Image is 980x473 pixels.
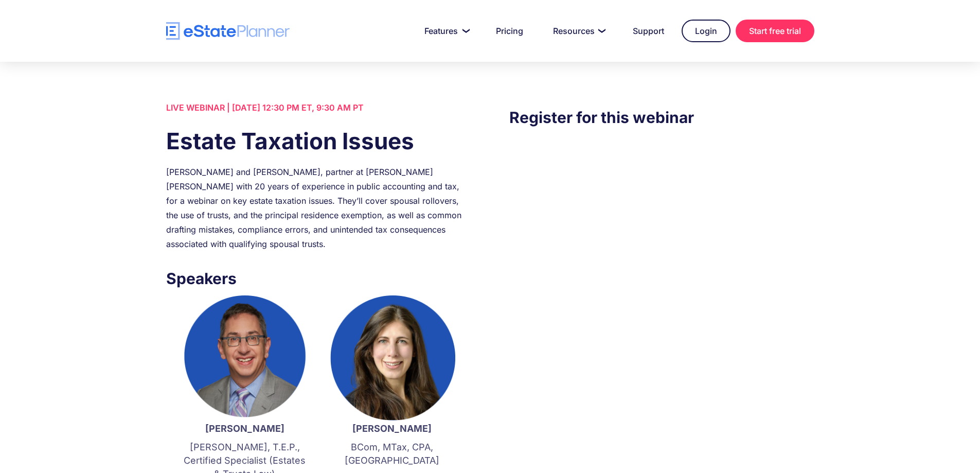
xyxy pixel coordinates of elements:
p: BCom, MTax, CPA, [GEOGRAPHIC_DATA] [329,441,455,467]
div: LIVE WEBINAR | [DATE] 12:30 PM ET, 9:30 AM PT [166,100,471,115]
a: Start free trial [736,20,814,42]
strong: [PERSON_NAME] [352,423,432,434]
a: Support [620,21,676,41]
a: Resources [541,21,615,41]
div: [PERSON_NAME] and [PERSON_NAME], partner at [PERSON_NAME] [PERSON_NAME] with 20 years of experien... [166,165,471,251]
h3: Register for this webinar [509,106,814,129]
a: Login [682,20,730,42]
a: Pricing [484,21,536,41]
h3: Speakers [166,267,471,290]
a: Features [412,21,478,41]
h1: Estate Taxation Issues [166,125,471,157]
strong: [PERSON_NAME] [205,423,284,434]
